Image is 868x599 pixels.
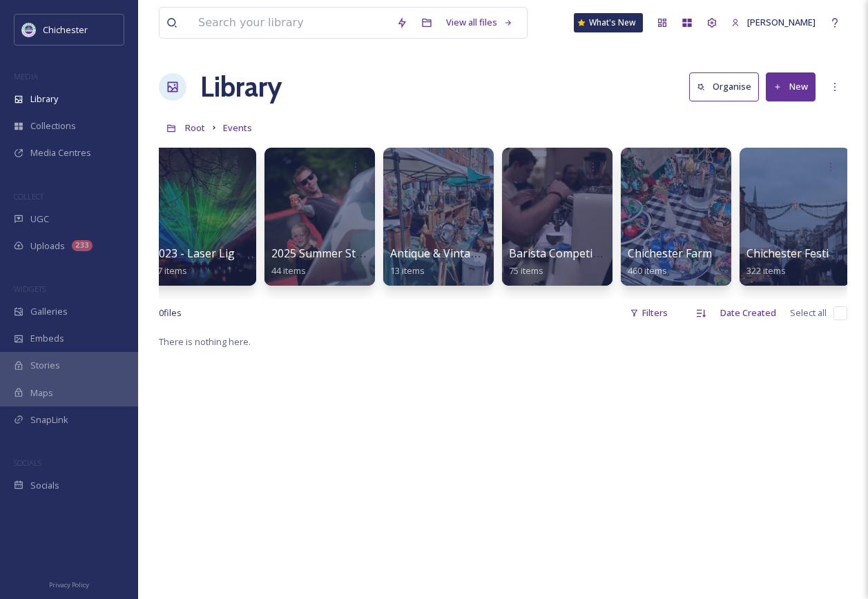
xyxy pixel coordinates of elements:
[191,8,389,38] input: Search your library
[574,13,643,32] a: What's New
[509,264,543,277] span: 75 items
[223,119,252,136] a: Events
[628,264,667,277] span: 460 items
[14,71,38,81] span: MEDIA
[30,213,49,226] span: UGC
[390,264,425,277] span: 13 items
[628,247,772,277] a: Chichester Farmers' Market460 items
[159,335,251,348] span: There is nothing here.
[746,264,786,277] span: 322 items
[271,247,407,277] a: 2025 Summer Street Party44 items
[30,239,65,253] span: Uploads
[30,359,60,372] span: Stories
[790,306,827,320] span: Select all
[766,72,816,101] button: New
[200,66,282,108] a: Library
[509,247,641,277] a: Barista Competition 202375 items
[689,72,766,101] a: Organise
[223,121,252,134] span: Events
[390,247,530,277] a: Antique & Vintage Markets13 items
[153,247,277,277] a: 2023 - Laser Light Show17 items
[30,146,91,159] span: Media Centres
[14,284,46,294] span: WIDGETS
[30,386,53,400] span: Maps
[628,246,772,261] span: Chichester Farmers' Market
[30,92,58,106] span: Library
[724,9,822,36] a: [PERSON_NAME]
[30,413,68,426] span: SnapLink
[49,576,89,592] a: Privacy Policy
[689,72,759,101] button: Organise
[747,16,816,28] span: [PERSON_NAME]
[153,264,187,277] span: 17 items
[439,9,520,36] a: View all files
[49,580,89,589] span: Privacy Policy
[153,246,277,261] span: 2023 - Laser Light Show
[14,191,44,202] span: COLLECT
[30,479,59,492] span: Socials
[30,332,64,345] span: Embeds
[30,305,68,318] span: Galleries
[509,246,641,261] span: Barista Competition 2023
[390,246,530,261] span: Antique & Vintage Markets
[185,119,205,136] a: Root
[713,299,783,326] div: Date Created
[185,121,205,134] span: Root
[271,264,306,277] span: 44 items
[72,240,93,251] div: 233
[30,119,76,132] span: Collections
[43,23,88,36] span: Chichester
[623,299,675,326] div: Filters
[14,458,41,468] span: SOCIALS
[271,246,407,261] span: 2025 Summer Street Party
[159,306,182,320] span: 0 file s
[22,23,36,37] img: Logo_of_Chichester_District_Council.png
